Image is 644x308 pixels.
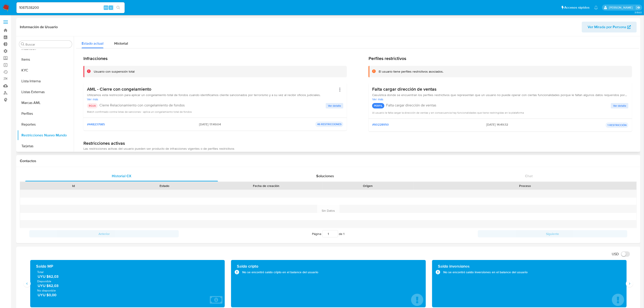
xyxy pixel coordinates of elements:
[609,5,634,10] p: agustin.duran@mercadolibre.com
[316,173,334,179] span: Soluciones
[312,230,345,237] span: Página de
[110,5,112,10] span: s
[17,87,74,97] button: Listas Externas
[21,42,25,46] button: Buscar
[582,22,637,32] button: Ver Mirada por Persona
[17,130,74,141] button: Restricciones Nuevo Mundo
[114,5,123,11] button: search-icon
[17,76,74,87] button: Lista Interna
[104,5,108,10] span: Alt
[20,25,58,29] h1: Información de Usuario
[17,54,74,65] button: Items
[16,5,125,11] input: Buscar usuario o caso...
[325,184,410,188] div: Origen
[213,184,319,188] div: Fecha de creación
[17,97,74,108] button: Marcas AML
[594,6,598,9] a: Notificaciones
[25,42,70,46] input: Buscar
[31,184,116,188] div: Id
[478,230,627,237] button: Siguiente
[344,232,345,236] span: 1
[525,173,533,179] span: Chat
[636,5,641,10] a: Salir
[417,184,633,188] div: Proceso
[17,119,74,130] button: Reportes
[17,108,74,119] button: Perfiles
[17,65,74,76] button: KYC
[122,184,207,188] div: Estado
[564,5,590,10] span: Accesos rápidos
[20,159,637,163] h1: Contactos
[112,173,131,179] span: Historial CX
[29,230,179,237] button: Anterior
[17,141,74,152] button: Tarjetas
[588,22,626,32] span: Ver Mirada por Persona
